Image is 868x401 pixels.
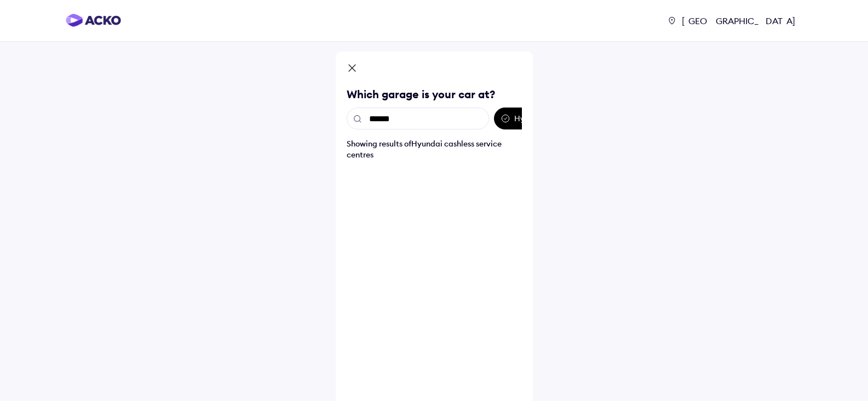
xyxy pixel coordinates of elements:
img: horizontal-gradient.png [66,14,121,27]
div: Hyundai [494,108,552,129]
div: Which garage is your car at? [347,87,522,102]
img: search.svg [353,114,363,124]
img: location-pin.svg [666,15,677,26]
div: Showing results of Hyundai cashless service centres [347,138,522,160]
